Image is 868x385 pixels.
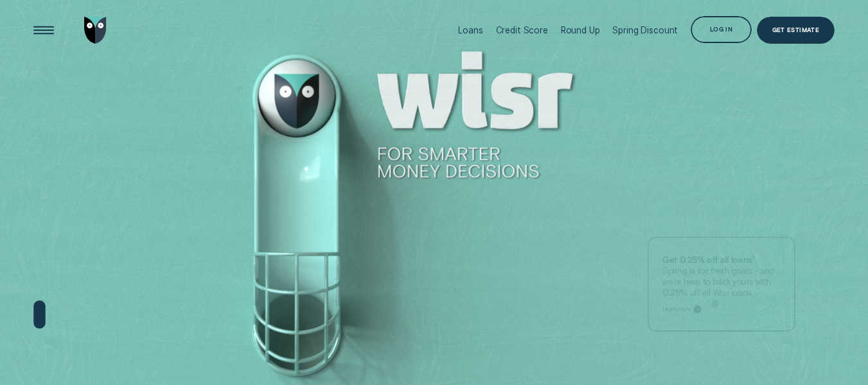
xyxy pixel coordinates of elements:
a: Get 0.25% off all loans¹Spring is for fresh goals - and we’re here to back yours with 0.25% off a... [648,237,795,331]
div: Round Up [561,25,600,35]
div: Credit Score [496,25,548,35]
strong: Get 0.25% off all loans¹ [663,255,754,265]
div: Spring Discount [612,25,678,35]
span: Learn more [663,306,692,312]
a: Get Estimate [757,17,835,44]
img: Wisr [84,17,107,44]
div: Loans [458,25,483,35]
p: Spring is for fresh goals - and we’re here to back yours with 0.25% off all Wisr loans. [663,255,781,298]
button: Log in [691,16,752,44]
button: Open Menu [30,17,58,44]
